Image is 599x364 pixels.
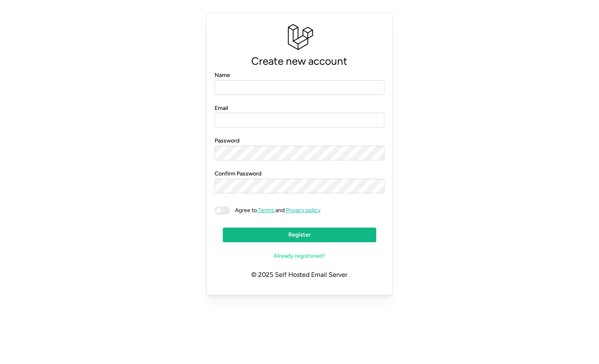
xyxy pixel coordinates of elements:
a: Already registered? [223,249,376,263]
a: Terms [257,207,275,214]
label: Email [215,104,228,113]
span: Register [288,228,311,242]
span: Agree to [235,207,257,214]
p: Create new account [215,53,384,70]
button: Register [223,228,376,242]
label: Password [215,136,239,145]
a: Privacy policy [285,207,320,214]
span: Already registered? [274,249,325,263]
p: © 2025 Self Hosted Email Server [215,263,384,287]
label: Confirm Password [215,169,261,178]
label: Name [215,71,230,80]
span: and [230,206,320,215]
